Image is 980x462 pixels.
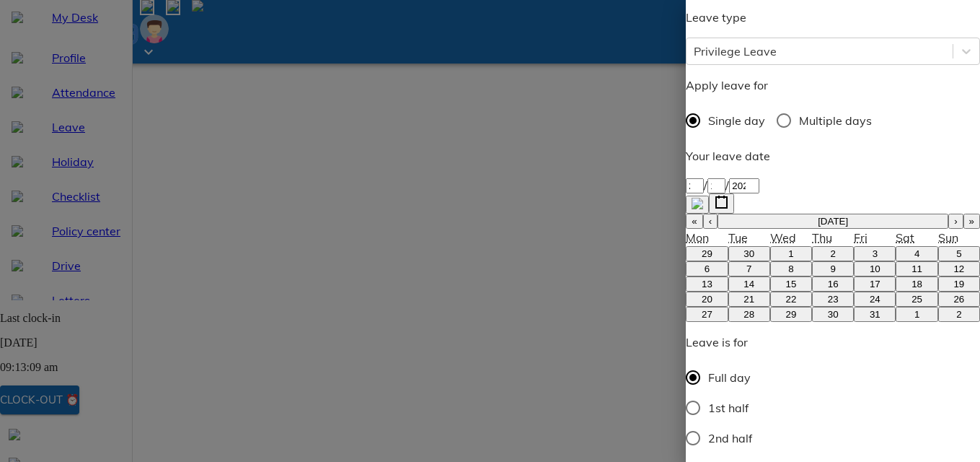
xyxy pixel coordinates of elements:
[896,261,937,276] button: October 11, 2025
[746,263,751,274] abbr: October 7, 2025
[708,112,765,129] span: Single day
[686,246,728,261] button: September 29, 2025
[812,307,854,322] button: October 30, 2025
[854,246,896,261] button: October 3, 2025
[686,214,702,229] button: «
[938,276,980,292] button: October 19, 2025
[938,246,980,261] button: October 5, 2025
[953,294,964,305] abbr: October 26, 2025
[830,248,835,259] abbr: October 2, 2025
[830,263,835,274] abbr: October 9, 2025
[953,263,964,274] abbr: October 12, 2025
[743,279,754,289] abbr: October 14, 2025
[770,292,812,307] button: October 22, 2025
[911,263,922,274] abbr: October 11, 2025
[718,214,948,229] button: [DATE]
[702,248,712,259] abbr: September 29, 2025
[708,399,749,417] span: 1st half
[728,276,770,292] button: October 14, 2025
[729,178,759,193] input: ----
[914,248,919,259] abbr: October 4, 2025
[707,178,725,193] input: --
[785,279,796,289] abbr: October 15, 2025
[788,263,793,274] abbr: October 8, 2025
[854,261,896,276] button: October 10, 2025
[870,294,880,305] abbr: October 24, 2025
[854,230,868,245] abbr: Friday
[708,369,751,386] span: Full day
[914,309,919,320] abbr: November 1, 2025
[854,292,896,307] button: October 24, 2025
[743,248,754,259] abbr: September 30, 2025
[812,246,854,261] button: October 2, 2025
[799,112,872,129] span: Multiple days
[828,309,839,320] abbr: October 30, 2025
[728,230,748,245] abbr: Tuesday
[686,334,764,351] p: Leave is for
[770,230,796,245] abbr: Wednesday
[728,246,770,261] button: September 30, 2025
[896,276,937,292] button: October 18, 2025
[692,198,703,209] img: clearIcon.00697547.svg
[938,307,980,322] button: November 2, 2025
[702,309,712,320] abbr: October 27, 2025
[938,292,980,307] button: October 26, 2025
[686,78,768,92] span: Apply leave for
[770,246,812,261] button: October 1, 2025
[870,263,880,274] abbr: October 10, 2025
[728,292,770,307] button: October 21, 2025
[694,43,777,60] div: Privilege Leave
[812,276,854,292] button: October 16, 2025
[896,307,937,322] button: November 1, 2025
[686,362,764,453] div: Gender
[896,246,937,261] button: October 4, 2025
[703,214,718,229] button: ‹
[953,279,964,289] abbr: October 19, 2025
[854,276,896,292] button: October 17, 2025
[686,307,728,322] button: October 27, 2025
[725,178,729,192] span: /
[686,149,770,163] span: Your leave date
[770,307,812,322] button: October 29, 2025
[812,261,854,276] button: October 9, 2025
[870,309,880,320] abbr: October 31, 2025
[870,279,880,289] abbr: October 17, 2025
[702,279,712,289] abbr: October 13, 2025
[728,307,770,322] button: October 28, 2025
[708,430,752,447] span: 2nd half
[686,261,728,276] button: October 6, 2025
[785,294,796,305] abbr: October 22, 2025
[705,263,710,274] abbr: October 6, 2025
[948,214,963,229] button: ›
[686,230,709,245] abbr: Monday
[828,294,839,305] abbr: October 23, 2025
[911,279,922,289] abbr: October 18, 2025
[963,214,980,229] button: »
[938,261,980,276] button: October 12, 2025
[686,178,704,193] input: --
[728,261,770,276] button: October 7, 2025
[854,307,896,322] button: October 31, 2025
[770,261,812,276] button: October 8, 2025
[788,248,793,259] abbr: October 1, 2025
[743,309,754,320] abbr: October 28, 2025
[686,105,980,136] div: daytype
[702,294,712,305] abbr: October 20, 2025
[770,276,812,292] button: October 15, 2025
[785,309,796,320] abbr: October 29, 2025
[938,230,958,245] abbr: Sunday
[686,276,728,292] button: October 13, 2025
[812,230,832,245] abbr: Thursday
[686,292,728,307] button: October 20, 2025
[956,248,961,259] abbr: October 5, 2025
[896,230,914,245] abbr: Saturday
[704,178,707,192] span: /
[686,9,980,26] p: Leave type
[828,279,839,289] abbr: October 16, 2025
[743,294,754,305] abbr: October 21, 2025
[911,294,922,305] abbr: October 25, 2025
[956,309,961,320] abbr: November 2, 2025
[896,292,937,307] button: October 25, 2025
[812,292,854,307] button: October 23, 2025
[873,248,878,259] abbr: October 3, 2025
